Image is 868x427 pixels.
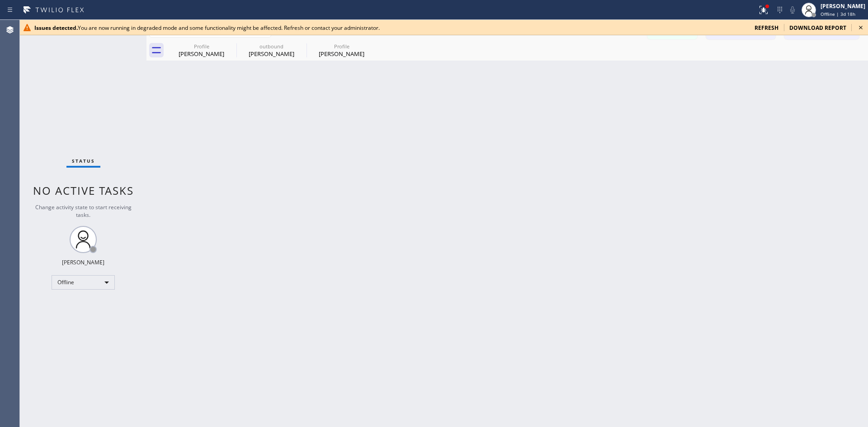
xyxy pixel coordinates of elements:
[237,40,306,61] div: Nikki Howell
[307,40,376,61] div: John Anderson
[167,50,236,58] div: [PERSON_NAME]
[72,158,95,164] span: Status
[821,2,865,10] div: [PERSON_NAME]
[33,183,134,198] span: No active tasks
[35,203,132,219] span: Change activity state to start receiving tasks.
[167,43,236,50] div: Profile
[307,50,376,58] div: [PERSON_NAME]
[62,258,104,266] div: [PERSON_NAME]
[755,24,778,32] span: refresh
[34,24,747,32] div: You are now running in degraded mode and some functionality might be affected. Refresh or contact...
[307,43,376,50] div: Profile
[789,24,846,32] span: download report
[821,11,855,17] span: Offline | 3d 18h
[786,4,799,16] button: Mute
[237,50,306,58] div: [PERSON_NAME]
[52,275,115,290] div: Offline
[34,24,78,32] b: Issues detected.
[167,40,236,61] div: Ron Stevens
[237,43,306,50] div: outbound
